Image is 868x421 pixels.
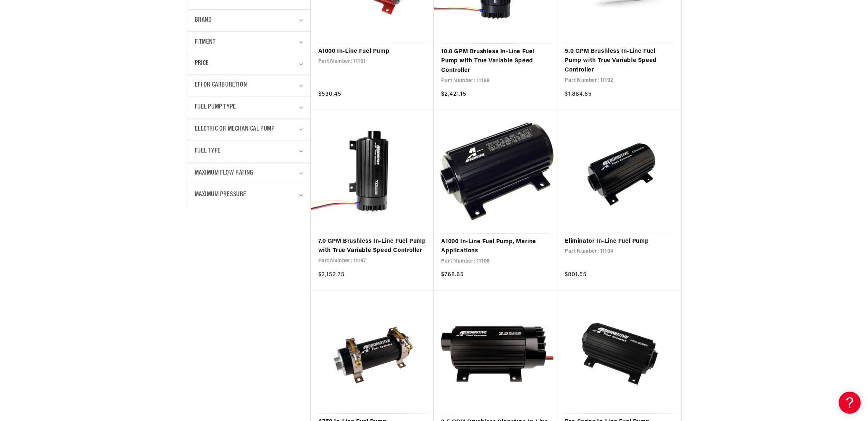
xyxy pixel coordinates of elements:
[441,47,550,76] a: 10.0 GPM Brushless In-Line Fuel Pump with True Variable Speed Controller
[195,118,303,140] summary: Electric or Mechanical Pump (0 selected)
[195,32,303,53] summary: Fitment (0 selected)
[195,146,221,157] span: Fuel Type
[195,140,303,162] summary: Fuel Type (0 selected)
[195,190,247,200] span: Maximum Pressure
[195,37,216,48] span: Fitment
[195,102,236,113] span: Fuel Pump Type
[318,237,427,256] a: 7.0 GPM Brushless In-Line Fuel Pump with True Variable Speed Controller
[195,10,303,31] summary: Brand (0 selected)
[441,237,550,256] a: A1000 In-Line Fuel Pump, Marine Applications
[195,162,303,184] summary: Maximum Flow Rating (0 selected)
[195,184,303,206] summary: Maximum Pressure (0 selected)
[565,47,673,75] a: 5.0 GPM Brushless In-Line Fuel Pump with True Variable Speed Controller
[195,74,303,96] summary: EFI or Carburetion (0 selected)
[195,124,275,135] span: Electric or Mechanical Pump
[195,80,247,91] span: EFI or Carburetion
[195,15,212,26] span: Brand
[195,96,303,118] summary: Fuel Pump Type (0 selected)
[565,237,673,246] a: Eliminator In-Line Fuel Pump
[195,168,253,179] span: Maximum Flow Rating
[318,47,427,56] a: A1000 In-Line Fuel Pump
[195,59,209,69] span: Price
[195,53,303,74] summary: Price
